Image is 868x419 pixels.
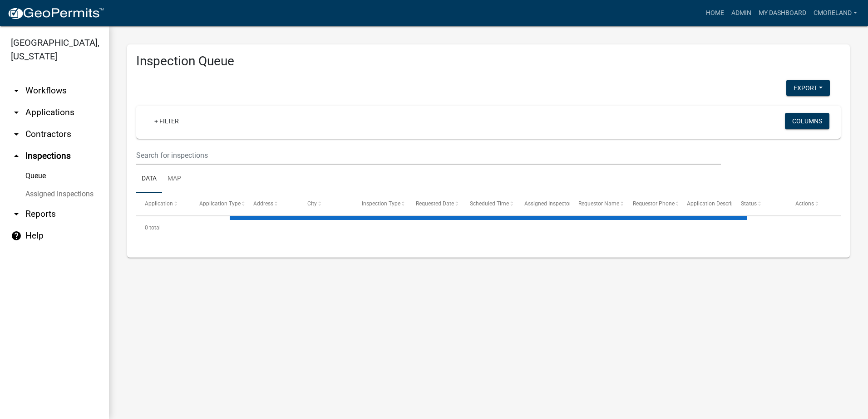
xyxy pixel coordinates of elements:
span: Requestor Name [578,200,619,207]
i: arrow_drop_down [11,129,22,140]
a: cmoreland [810,5,861,22]
span: City [307,200,317,207]
datatable-header-cell: Application [136,193,190,215]
datatable-header-cell: Application Description [678,193,732,215]
datatable-header-cell: Requestor Phone [624,193,678,215]
datatable-header-cell: Status [732,193,786,215]
h3: Inspection Queue [136,54,841,69]
div: 0 total [136,216,841,239]
a: Admin [728,5,755,22]
i: arrow_drop_up [11,151,22,161]
a: + Filter [147,113,186,129]
datatable-header-cell: Inspection Type [353,193,407,215]
span: Inspection Type [362,200,400,207]
datatable-header-cell: Scheduled Time [461,193,515,215]
button: Export [786,80,830,96]
datatable-header-cell: Requested Date [407,193,461,215]
datatable-header-cell: Application Type [190,193,244,215]
span: Scheduled Time [470,200,509,207]
datatable-header-cell: Requestor Name [570,193,624,215]
a: My Dashboard [755,5,810,22]
span: Application Description [687,200,744,207]
datatable-header-cell: Actions [787,193,841,215]
datatable-header-cell: Assigned Inspector [516,193,570,215]
span: Application [145,200,173,207]
span: Requestor Phone [633,200,675,207]
button: Columns [785,113,829,129]
i: arrow_drop_down [11,85,22,96]
i: arrow_drop_down [11,209,22,219]
span: Assigned Inspector [524,200,571,207]
span: Address [253,200,273,207]
a: Home [702,5,728,22]
span: Application Type [199,200,241,207]
span: Actions [795,200,814,207]
a: Data [136,165,162,194]
i: arrow_drop_down [11,107,22,118]
a: Map [162,165,187,194]
span: Status [741,200,757,207]
i: help [11,230,22,241]
datatable-header-cell: Address [245,193,299,215]
input: Search for inspections [136,146,721,165]
datatable-header-cell: City [299,193,353,215]
span: Requested Date [416,200,454,207]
